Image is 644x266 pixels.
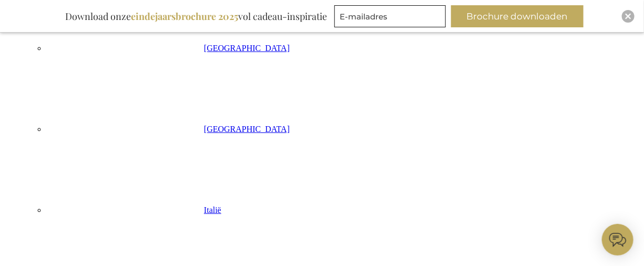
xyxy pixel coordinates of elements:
a: Italië [46,206,221,214]
form: marketing offers and promotions [334,5,449,30]
button: Brochure downloaden [451,5,584,27]
a: [GEOGRAPHIC_DATA] [46,44,290,53]
iframe: belco-activator-frame [602,224,633,255]
div: Close [622,10,635,23]
div: Download onze vol cadeau-inspiratie [60,5,332,27]
a: [GEOGRAPHIC_DATA] [46,125,290,134]
b: eindejaarsbrochure 2025 [131,10,238,23]
img: Close [625,13,631,19]
input: E-mailadres [334,5,446,27]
